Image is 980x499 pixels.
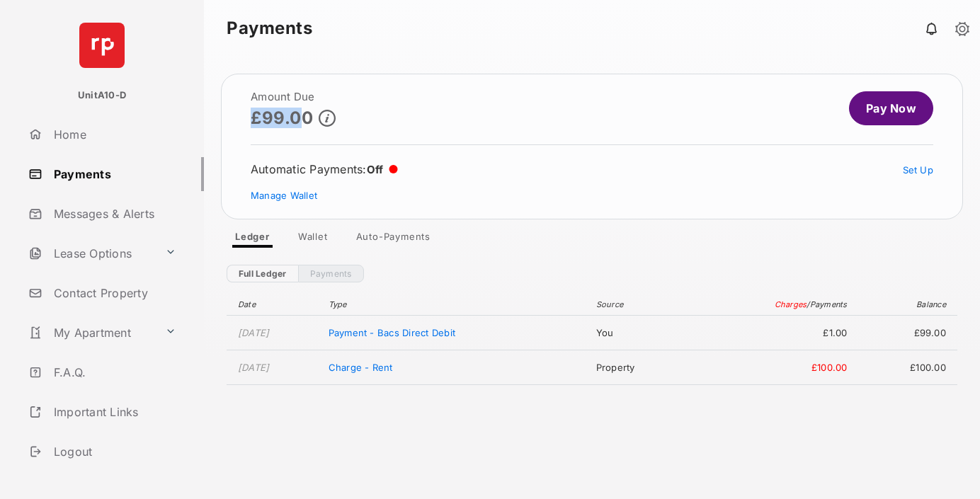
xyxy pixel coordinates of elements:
[367,163,384,176] span: Off
[23,157,204,191] a: Payments
[251,108,313,127] p: £99.00
[855,350,957,385] td: £100.00
[329,362,393,373] span: Charge - Rent
[697,327,848,338] span: £1.00
[321,294,589,316] th: Type
[79,23,125,68] img: svg+xml;base64,PHN2ZyB4bWxucz0iaHR0cDovL3d3dy53My5vcmcvMjAwMC9zdmciIHdpZHRoPSI2NCIgaGVpZ2h0PSI2NC...
[78,88,126,103] p: UnitA10-D
[251,162,398,176] div: Automatic Payments :
[23,355,204,389] a: F.A.Q.
[298,265,364,282] a: Payments
[23,435,204,469] a: Logout
[807,299,847,309] span: / Payments
[23,117,204,151] a: Home
[238,362,270,373] time: [DATE]
[227,294,321,316] th: Date
[23,316,159,350] a: My Apartment
[227,20,312,37] strong: Payments
[227,265,298,282] a: Full Ledger
[23,236,159,270] a: Lease Options
[589,350,690,385] td: Property
[23,276,204,310] a: Contact Property
[697,362,848,373] span: £100.00
[251,91,336,103] h2: Amount Due
[855,316,957,350] td: £99.00
[855,294,957,316] th: Balance
[329,327,456,338] span: Payment - Bacs Direct Debit
[224,231,281,248] a: Ledger
[287,231,339,248] a: Wallet
[589,316,690,350] td: You
[23,197,204,231] a: Messages & Alerts
[251,190,317,201] a: Manage Wallet
[238,327,270,338] time: [DATE]
[345,231,442,248] a: Auto-Payments
[23,395,182,429] a: Important Links
[903,164,934,176] a: Set Up
[589,294,690,316] th: Source
[775,299,807,309] span: Charges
